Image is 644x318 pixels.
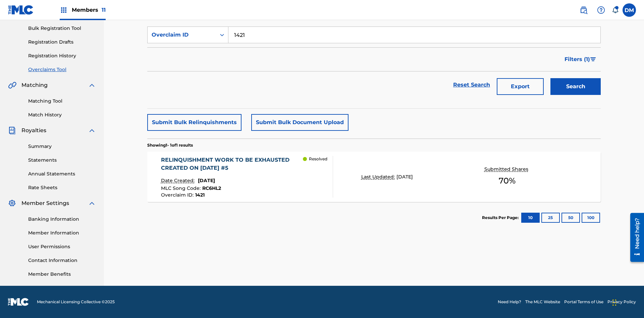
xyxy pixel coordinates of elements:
span: Member Settings [21,199,69,207]
span: Filters ( 1 ) [565,55,590,63]
a: Annual Statements [28,170,96,177]
a: Portal Terms of Use [564,299,603,305]
img: Top Rightsholders [60,6,68,14]
p: Resolved [309,156,327,162]
p: Showing 1 - 1 of 1 results [147,142,193,148]
iframe: Chat Widget [610,286,644,318]
span: 70 % [499,175,516,187]
p: Results Per Page: [482,215,520,221]
p: Submitted Shares [484,166,530,173]
img: filter [590,57,596,61]
a: Public Search [577,3,590,17]
p: Last Updated: [361,173,396,180]
img: expand [88,126,96,135]
a: Need Help? [498,299,521,305]
button: Submit Bulk Relinquishments [147,114,241,131]
span: RC6HL2 [202,185,221,191]
a: The MLC Website [525,299,560,305]
a: Rate Sheets [28,184,96,191]
a: Privacy Policy [607,299,636,305]
img: Matching [8,81,16,89]
img: help [597,6,605,14]
span: MLC Song Code : [161,185,202,191]
div: RELINQUISHMENT WORK TO BE EXHAUSTED CREATED ON [DATE] #5 [161,156,303,172]
iframe: Resource Center [625,210,644,265]
a: RELINQUISHMENT WORK TO BE EXHAUSTED CREATED ON [DATE] #5Date Created:[DATE]MLC Song Code:RC6HL2Ov... [147,152,601,202]
form: Search Form [147,26,601,98]
button: 10 [521,213,540,223]
div: Drag [612,293,616,313]
a: Bulk Registration Tool [28,25,96,32]
span: 1421 [195,192,205,198]
a: Registration History [28,52,96,59]
a: User Permissions [28,243,96,250]
a: Matching Tool [28,98,96,105]
a: Reset Search [450,77,493,92]
a: Summary [28,143,96,150]
p: Date Created: [161,177,196,184]
span: Members [72,6,106,14]
span: [DATE] [198,177,215,183]
div: Help [594,3,608,17]
img: Member Settings [8,199,16,207]
button: Search [550,78,601,95]
button: Filters (1) [560,51,601,68]
button: Submit Bulk Document Upload [251,114,348,131]
span: 11 [102,7,106,13]
a: Match History [28,111,96,118]
div: Overclaim ID [152,31,212,39]
div: Notifications [612,7,619,13]
a: Member Benefits [28,271,96,278]
a: Member Information [28,229,96,236]
div: User Menu [623,3,636,17]
span: Mechanical Licensing Collective © 2025 [37,299,115,305]
button: 25 [541,213,560,223]
button: 100 [582,213,600,223]
img: logo [8,298,29,306]
img: Royalties [8,126,16,135]
button: 50 [561,213,580,223]
span: Overclaim ID : [161,192,195,198]
a: Overclaims Tool [28,66,96,73]
a: Banking Information [28,216,96,223]
a: Registration Drafts [28,39,96,46]
img: expand [88,81,96,89]
img: search [580,6,588,14]
span: [DATE] [396,174,413,180]
a: Contact Information [28,257,96,264]
img: expand [88,199,96,207]
a: Statements [28,157,96,164]
img: MLC Logo [8,5,34,15]
span: Royalties [21,126,46,135]
button: Export [497,78,544,95]
span: Matching [21,81,48,89]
